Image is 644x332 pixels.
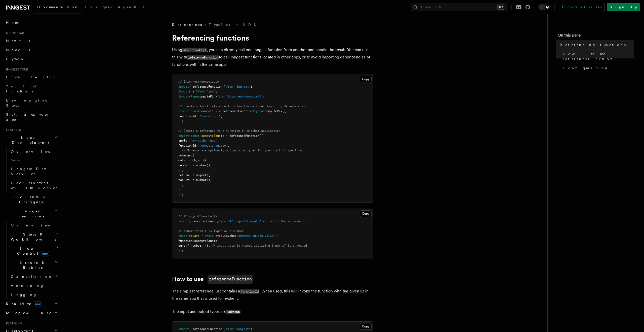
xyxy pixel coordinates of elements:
span: ; [251,85,252,88]
span: { referenceFunction } [189,85,226,88]
span: import [178,85,189,88]
span: ({ [259,134,263,138]
span: } [207,244,208,247]
span: : [189,173,191,177]
span: step [215,234,222,238]
span: Overview [11,150,63,154]
a: Install the SDK [4,73,59,82]
a: Python [4,54,59,63]
span: referenceFunction [229,134,259,138]
a: Development with Docker [9,178,59,192]
a: Contact sales [559,3,605,11]
span: () [207,163,210,167]
span: Middleware [4,310,52,315]
span: // square.result is typed as a number [178,229,244,233]
button: Middleware [4,308,59,317]
span: computeSquare [201,134,224,138]
span: }) [178,168,182,172]
span: { [277,234,279,238]
span: : [191,154,192,157]
span: from [226,85,233,88]
span: Next.js [6,39,30,43]
span: square [189,234,199,238]
span: }); [178,193,184,196]
a: Leveraging Steps [4,96,59,110]
a: Node.js [4,45,59,54]
span: functionId [178,144,196,147]
span: How to use referenceFunction [563,51,634,61]
span: const [191,109,199,113]
span: type [191,95,198,98]
span: Cancellation [9,274,52,279]
a: Your first Functions [4,82,59,96]
a: Referencing functions [558,40,634,49]
kbd: ⌘K [497,5,504,10]
span: Your first Functions [6,84,36,93]
span: // import the referenece [263,219,305,223]
span: AgentKit [118,5,144,9]
a: Setting up your app [4,110,59,124]
button: Errors & Retries [9,258,59,272]
span: ({ [207,173,210,177]
span: .object [191,158,203,162]
span: Flow Control [9,246,55,256]
span: Python [6,57,24,61]
span: : [185,158,187,162]
button: Copy [360,210,372,217]
button: Flow Controlnew [9,244,59,258]
span: }); [178,249,184,252]
a: How to usereferenceFunction [172,275,253,284]
span: ; [215,90,217,93]
span: "@/inngest/computePi" [226,95,263,98]
span: = [201,234,203,238]
span: , [182,168,184,172]
span: import [178,90,189,93]
a: Home [4,18,59,27]
code: referenceFunction [208,275,253,284]
h1: Referencing functions [172,33,373,42]
button: Inngest Functions [4,207,59,221]
span: : [185,244,187,247]
span: Overview [11,223,63,227]
span: // Create a local reference to a function without importing dependencies [178,105,305,108]
a: TypeScript SDK [209,22,259,27]
code: step.invoke() [182,48,207,52]
span: Inngest tour [4,68,28,72]
span: from [198,90,205,93]
span: { number [187,244,201,247]
span: return [178,173,189,177]
a: Examples [82,2,115,14]
a: AgentKit [115,2,147,14]
p: Using , you can directly call one Inngest function from another and handle the result. You can us... [172,46,373,68]
span: const [191,134,199,138]
span: computePi [201,109,217,113]
button: Steps & Workflows [9,230,59,244]
span: data [178,244,185,247]
button: Search...⌘K [411,3,507,11]
span: .number [194,163,207,167]
a: Documentation [34,2,82,14]
span: Node.js [6,48,30,52]
span: "my-python-app" [191,139,217,142]
span: 4 [205,244,207,247]
span: References [172,22,202,27]
span: , [182,183,184,187]
span: , [217,239,219,243]
span: ( [235,234,236,238]
span: Inngest Functions [4,209,54,219]
span: }) [178,183,182,187]
span: computeSquare [194,239,217,243]
span: Documentation [37,5,79,9]
span: = [226,134,228,138]
span: ; [261,219,263,223]
span: = [219,109,221,113]
span: computePi } [198,95,217,98]
span: : [196,144,198,147]
span: // @/inngest/compute.ts [178,80,219,83]
span: z [192,163,194,167]
span: Referencing functions [560,42,626,47]
button: Copy [360,323,372,330]
span: Install the SDK [6,75,58,79]
span: z [192,173,194,177]
span: .object [194,173,207,177]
